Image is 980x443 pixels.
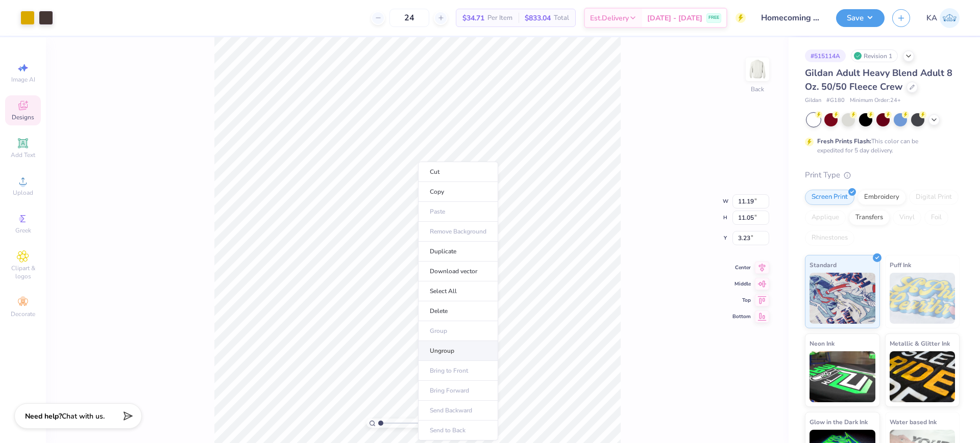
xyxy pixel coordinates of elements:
div: Rhinestones [805,230,854,246]
li: Copy [418,182,498,202]
div: Screen Print [805,190,854,205]
img: Metallic & Glitter Ink [890,351,955,402]
li: Ungroup [418,341,498,361]
li: Download vector [418,262,498,281]
div: Print Type [805,169,960,181]
span: KA [926,12,937,24]
span: Gildan Adult Heavy Blend Adult 8 Oz. 50/50 Fleece Crew [805,67,952,93]
div: Transfers [849,210,890,225]
div: Back [751,85,764,94]
span: Est. Delivery [590,13,629,23]
span: Image AI [11,75,35,84]
span: Center [732,264,751,271]
span: $34.71 [462,13,484,23]
button: Save [836,9,885,27]
span: Designs [12,113,34,121]
span: Metallic & Glitter Ink [890,338,950,349]
input: – – [389,9,429,27]
span: Puff Ink [890,259,911,270]
img: Neon Ink [810,351,875,402]
img: Kate Agsalon [940,8,960,28]
span: Decorate [11,310,35,318]
input: Untitled Design [753,8,828,28]
div: Digital Print [909,190,959,205]
span: # G180 [826,96,845,105]
img: Standard [810,273,875,324]
strong: Need help? [25,411,62,421]
strong: Fresh Prints Flash: [817,137,871,145]
li: Select All [418,281,498,301]
img: Back [747,59,768,80]
span: Bottom [732,313,751,320]
span: [DATE] - [DATE] [647,13,702,23]
div: Revision 1 [851,49,898,62]
span: Glow in the Dark Ink [810,416,868,427]
span: Water based Ink [890,416,937,427]
div: Embroidery [857,190,906,205]
span: Chat with us. [62,411,105,421]
span: FREE [708,14,719,21]
a: KA [926,8,960,28]
div: Foil [924,210,948,225]
li: Duplicate [418,242,498,262]
span: Total [554,13,569,23]
span: Top [732,297,751,304]
span: Clipart & logos [5,264,41,280]
div: # 515114A [805,49,846,62]
span: Add Text [11,151,35,159]
span: $833.04 [525,13,551,23]
span: Per Item [487,13,512,23]
span: Greek [15,226,31,234]
div: Applique [805,210,846,225]
img: Puff Ink [890,273,955,324]
div: This color can be expedited for 5 day delivery. [817,137,943,155]
span: Minimum Order: 24 + [850,96,901,105]
li: Cut [418,162,498,182]
span: Neon Ink [810,338,835,349]
span: Gildan [805,96,821,105]
span: Upload [13,189,33,197]
span: Middle [732,280,751,288]
span: Standard [810,259,837,270]
div: Vinyl [893,210,921,225]
li: Delete [418,301,498,321]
